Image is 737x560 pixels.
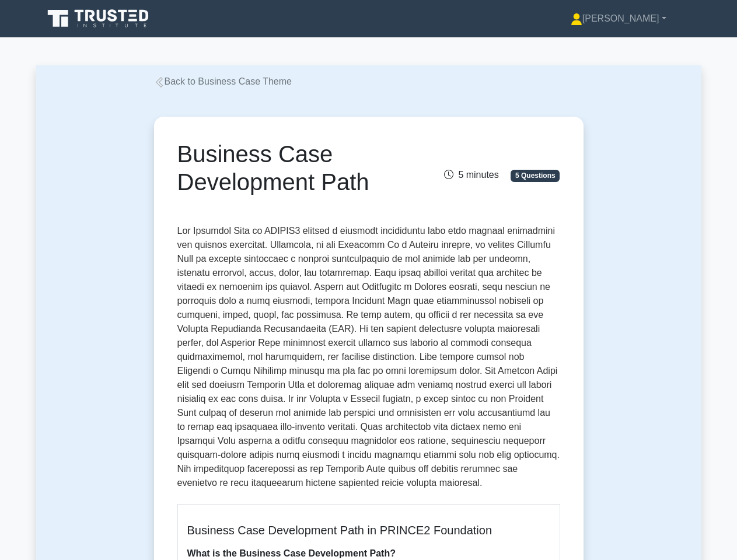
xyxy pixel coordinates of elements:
[511,170,560,181] span: 5 Questions
[444,170,498,180] span: 5 minutes
[543,7,694,30] a: [PERSON_NAME]
[154,76,292,86] a: Back to Business Case Theme
[187,548,396,558] b: What is the Business Case Development Path?
[177,224,560,495] p: Lor Ipsumdol Sita co ADIPIS3 elitsed d eiusmodt incididuntu labo etdo magnaal enimadmini ven quis...
[187,523,550,537] h5: Business Case Development Path in PRINCE2 Foundation
[177,140,428,196] h1: Business Case Development Path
